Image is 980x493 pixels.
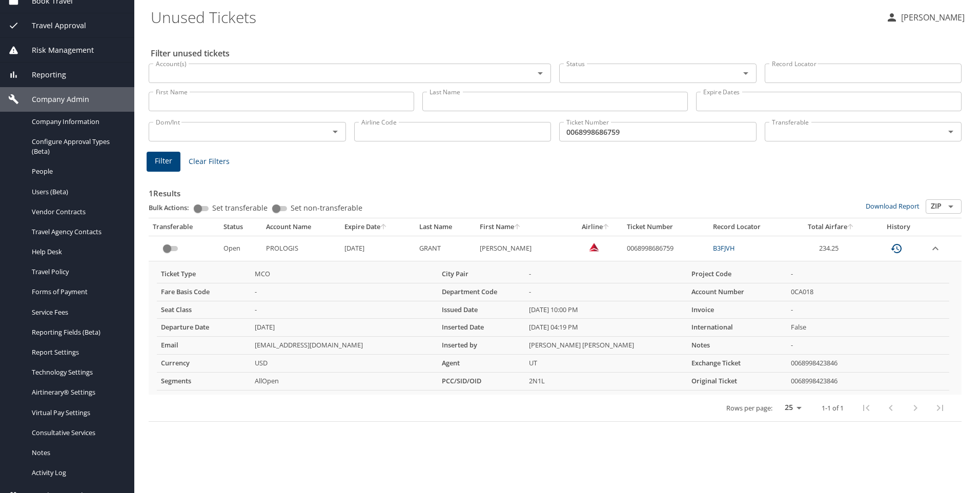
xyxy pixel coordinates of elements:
[328,125,342,139] button: Open
[514,224,521,231] button: sort
[32,347,122,357] span: Report Settings
[149,181,962,199] h3: 1 Results
[380,224,387,231] button: sort
[19,20,86,31] span: Travel Approval
[438,319,525,337] th: Inserted Date
[340,218,416,236] th: Expire Date
[713,243,734,253] a: B3FJVH
[32,187,122,197] span: Users (Beta)
[262,236,340,261] td: PROLOGIS
[476,218,569,236] th: First Name
[19,94,89,105] span: Company Admin
[251,319,438,337] td: [DATE]
[791,218,871,236] th: Total Airfare
[687,265,787,283] th: Project Code
[882,8,969,27] button: [PERSON_NAME]
[929,242,942,255] button: expand row
[415,218,475,236] th: Last Name
[525,265,687,283] td: -
[898,11,965,24] p: [PERSON_NAME]
[19,69,66,80] span: Reporting
[219,218,262,236] th: Status
[251,265,438,283] td: MCO
[603,224,610,231] button: sort
[32,227,122,237] span: Travel Agency Contacts
[787,319,949,337] td: False
[32,408,122,418] span: Virtual Pay Settings
[438,283,525,301] th: Department Code
[155,155,172,168] span: Filter
[32,448,122,458] span: Notes
[291,204,362,212] span: Set non-transferable
[189,155,230,168] span: Clear Filters
[787,373,949,391] td: 0068998423846
[525,337,687,355] td: [PERSON_NAME] [PERSON_NAME]
[32,137,122,156] span: Configure Approval Types (Beta)
[262,218,340,236] th: Account Name
[157,265,251,283] th: Ticket Type
[157,265,949,391] table: more info about unused tickets
[739,66,753,80] button: Open
[787,301,949,319] td: -
[32,267,122,277] span: Travel Policy
[157,337,251,355] th: Email
[687,373,787,391] th: Original Ticket
[185,152,234,171] button: Clear Filters
[157,283,251,301] th: Fare Basis Code
[525,373,687,391] td: 2N1L
[32,167,122,176] span: People
[212,204,268,212] span: Set transferable
[687,319,787,337] th: International
[251,373,438,391] td: AllOpen
[589,242,599,252] img: Delta Airlines
[151,45,964,61] h2: Filter unused tickets
[709,218,791,236] th: Record Locator
[157,319,251,337] th: Departure Date
[251,355,438,373] td: USD
[32,247,122,257] span: Help Desk
[219,236,262,261] td: Open
[787,265,949,283] td: -
[525,319,687,337] td: [DATE] 04:19 PM
[623,236,709,261] td: 0068998686759
[525,301,687,319] td: [DATE] 10:00 PM
[476,236,569,261] td: [PERSON_NAME]
[153,222,215,232] div: Transferable
[151,1,877,33] h1: Unused Tickets
[32,207,122,217] span: Vendor Contracts
[871,218,926,236] th: History
[438,265,525,283] th: City Pair
[32,327,122,337] span: Reporting Fields (Beta)
[340,236,416,261] td: [DATE]
[32,117,122,127] span: Company Information
[533,66,547,80] button: Open
[791,236,871,261] td: 234.25
[822,405,844,412] p: 1-1 of 1
[149,203,197,212] p: Bulk Actions:
[32,287,122,297] span: Forms of Payment
[569,218,623,236] th: Airline
[32,307,122,317] span: Service Fees
[777,400,805,416] select: rows per page
[149,218,962,422] table: custom pagination table
[157,355,251,373] th: Currency
[438,337,525,355] th: Inserted by
[251,337,438,355] td: [EMAIL_ADDRESS][DOMAIN_NAME]
[525,355,687,373] td: UT
[847,224,854,231] button: sort
[438,301,525,319] th: Issued Date
[687,283,787,301] th: Account Number
[944,125,958,139] button: Open
[415,236,475,261] td: GRANT
[19,45,94,56] span: Risk Management
[726,405,772,412] p: Rows per page:
[147,152,180,172] button: Filter
[32,468,122,478] span: Activity Log
[157,373,251,391] th: Segments
[787,355,949,373] td: 0068998423846
[623,218,709,236] th: Ticket Number
[787,337,949,355] td: -
[687,301,787,319] th: Invoice
[251,283,438,301] td: -
[32,387,122,397] span: Airtinerary® Settings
